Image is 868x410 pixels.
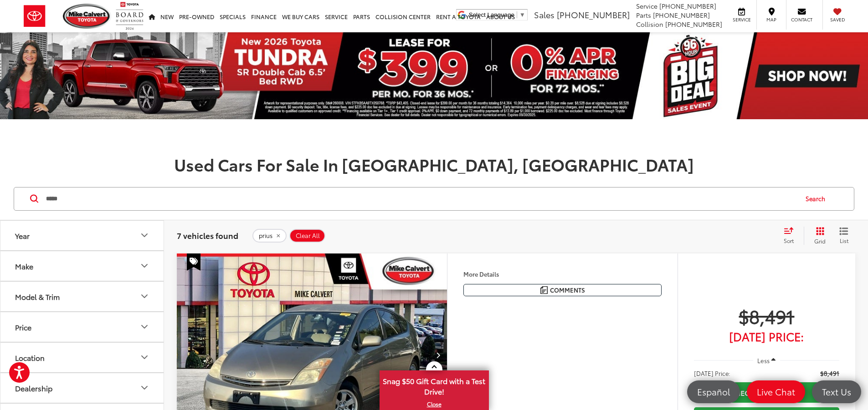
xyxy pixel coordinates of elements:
h4: More Details [463,271,662,277]
a: Español [687,380,740,403]
div: Model & Trim [15,292,60,301]
button: Less [753,352,781,369]
button: LocationLocation [0,343,164,372]
span: Less [757,356,770,364]
div: Dealership [15,384,52,392]
div: Make [139,260,150,271]
button: Select sort value [779,227,804,245]
button: YearYear [0,221,164,250]
span: Comments [550,286,585,294]
span: Sales [534,9,555,20]
span: $8,491 [820,369,839,378]
span: Text Us [817,386,856,397]
span: Parts [636,10,651,20]
div: Price [15,323,31,331]
div: Make [15,262,33,270]
input: Search by Make, Model, or Keyword [45,188,797,210]
span: [DATE] Price: [694,332,839,341]
div: Year [15,231,30,240]
a: Text Us [812,380,861,403]
span: [DATE] Price: [694,369,730,378]
div: Location [139,352,150,363]
span: Collision [636,20,663,29]
img: Mike Calvert Toyota [63,4,111,29]
button: MakeMake [0,251,164,281]
span: Contact [791,16,812,23]
a: Live Chat [747,380,805,403]
div: Year [139,230,150,241]
span: Service [731,16,752,23]
span: Snag $50 Gift Card with a Test Drive! [380,371,488,399]
div: Price [139,321,150,332]
button: Next image [429,339,447,371]
span: $8,491 [694,304,839,327]
button: PricePrice [0,312,164,342]
span: Live Chat [752,386,800,397]
span: ▼ [519,11,525,18]
div: Model & Trim [139,291,150,302]
span: Español [693,386,734,397]
span: Clear All [296,232,320,239]
span: Sort [784,237,794,244]
button: DealershipDealership [0,373,164,403]
button: Clear All [289,229,325,243]
span: Grid [814,237,826,245]
button: Model & TrimModel & Trim [0,282,164,311]
span: [PHONE_NUMBER] [659,1,716,10]
button: Comments [463,284,662,296]
button: Search [797,187,838,210]
span: [PHONE_NUMBER] [653,10,710,20]
img: Comments [540,286,548,294]
span: List [839,237,848,244]
span: Special [187,253,200,271]
span: Map [761,16,781,23]
span: 7 vehicles found [177,230,238,241]
div: Location [15,353,45,362]
span: Service [636,1,657,10]
span: [PHONE_NUMBER] [557,9,630,20]
div: Dealership [139,382,150,393]
span: Saved [827,16,847,23]
span: prius [259,232,272,239]
button: remove prius [252,229,287,243]
button: Grid View [804,227,832,245]
span: [PHONE_NUMBER] [665,20,722,29]
button: List View [832,227,855,245]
